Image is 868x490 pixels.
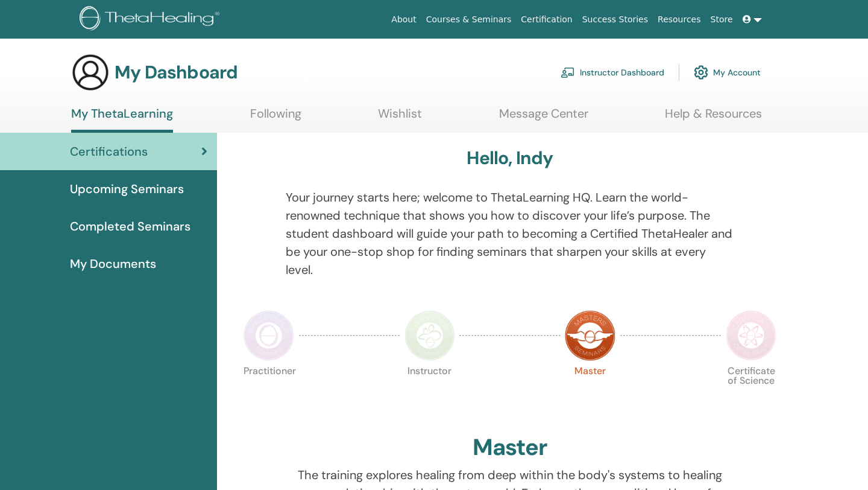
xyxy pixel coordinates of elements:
[665,106,762,130] a: Help & Resources
[467,147,553,169] h3: Hello, Indy
[404,366,455,417] p: Instructor
[70,255,156,273] span: My Documents
[473,434,547,462] h2: Master
[565,366,615,417] p: Master
[565,310,615,361] img: Master
[250,106,301,130] a: Following
[706,8,738,31] a: Store
[653,8,706,31] a: Resources
[726,310,776,361] img: Certificate of Science
[71,106,173,133] a: My ThetaLearning
[70,217,190,235] span: Completed Seminars
[115,62,237,83] h3: My Dashboard
[404,310,455,361] img: Instructor
[70,142,148,161] span: Certifications
[499,106,588,130] a: Message Center
[577,8,653,31] a: Success Stories
[694,62,708,83] img: cog.svg
[244,310,294,361] img: Practitioner
[286,188,735,279] p: Your journey starts here; welcome to ThetaLearning HQ. Learn the world-renowned technique that sh...
[244,366,294,417] p: Practitioner
[694,59,761,86] a: My Account
[726,366,776,417] p: Certificate of Science
[516,8,577,31] a: Certification
[561,59,664,86] a: Instructor Dashboard
[386,8,421,31] a: About
[421,8,517,31] a: Courses & Seminars
[71,53,110,92] img: generic-user-icon.jpg
[561,67,575,78] img: chalkboard-teacher.svg
[70,180,184,198] span: Upcoming Seminars
[378,106,422,130] a: Wishlist
[80,6,224,33] img: logo.png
